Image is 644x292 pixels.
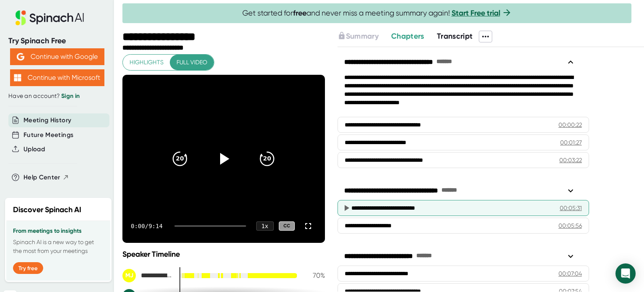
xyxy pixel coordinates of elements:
span: Summary [346,32,379,41]
div: Have an account? [8,92,106,100]
h2: Discover Spinach AI [13,204,81,216]
div: 00:07:04 [558,269,582,278]
img: Aehbyd4JwY73AAAAAElFTkSuQmCC [17,53,24,61]
div: 70 % [304,271,325,279]
a: Start Free trial [452,8,500,18]
button: Future Meetings [23,130,73,140]
div: CC [279,221,295,231]
button: Try free [13,262,43,274]
div: Open Intercom Messenger [615,263,636,284]
button: Upload [23,145,45,154]
b: free [293,8,306,18]
span: Highlights [130,57,164,68]
button: Meeting History [23,116,71,125]
button: Continue with Google [10,48,104,65]
button: Chapters [391,31,424,42]
div: 00:01:27 [560,138,582,147]
button: Full video [170,55,214,70]
span: Transcript [437,32,473,41]
button: Continue with Microsoft [10,69,104,86]
div: MJ [122,269,136,282]
button: Highlights [123,55,170,70]
div: 00:05:31 [560,204,582,212]
span: Chapters [391,32,424,41]
div: 00:05:56 [558,221,582,230]
div: Michaella Jones [122,269,173,282]
button: Summary [338,31,379,42]
button: Transcript [437,31,473,42]
div: 1 x [256,221,274,231]
div: 00:00:22 [558,121,582,129]
h3: From meetings to insights [13,228,104,234]
div: Speaker Timeline [122,250,325,259]
div: 0:00 / 9:14 [131,223,164,229]
span: Full video [177,57,207,68]
div: 00:03:22 [559,156,582,164]
div: Try Spinach Free [8,36,106,46]
p: Spinach AI is a new way to get the most from your meetings [13,238,104,255]
button: Help Center [23,173,69,182]
div: Upgrade to access [338,31,391,42]
a: Sign in [61,92,80,100]
span: Help Center [23,173,60,182]
span: Get started for and never miss a meeting summary again! [242,8,512,18]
